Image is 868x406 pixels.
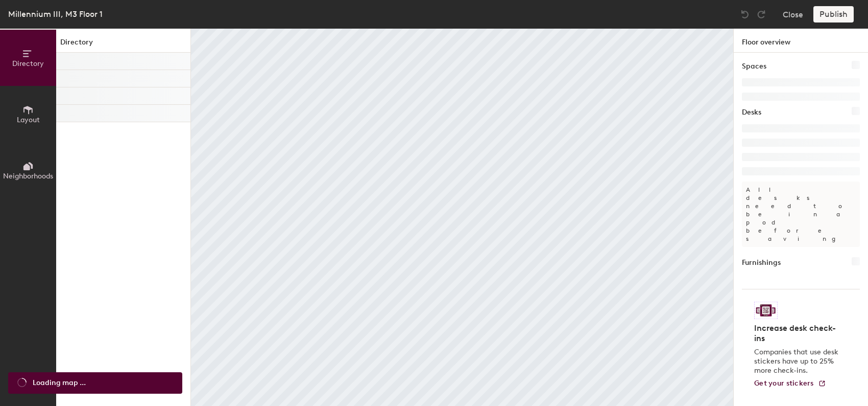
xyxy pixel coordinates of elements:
div: Millennium III, M3 Floor 1 [8,8,103,20]
img: Sticker logo [754,302,778,319]
h1: Desks [742,107,761,118]
span: Directory [12,59,44,68]
span: Loading map ... [33,377,86,389]
button: Close [783,6,803,22]
canvas: Map [191,29,733,406]
p: Companies that use desk stickers have up to 25% more check-ins. [754,348,841,375]
h1: Floor overview [734,29,868,53]
p: All desks need to be in a pod before saving [742,182,860,247]
img: Redo [756,9,766,19]
img: Undo [740,9,750,19]
span: Layout [17,116,40,124]
span: Get your stickers [754,379,814,388]
h1: Directory [56,37,190,53]
span: Neighborhoods [3,172,53,181]
h1: Furnishings [742,257,781,268]
h1: Spaces [742,61,766,72]
a: Get your stickers [754,379,826,388]
h4: Increase desk check-ins [754,323,841,344]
